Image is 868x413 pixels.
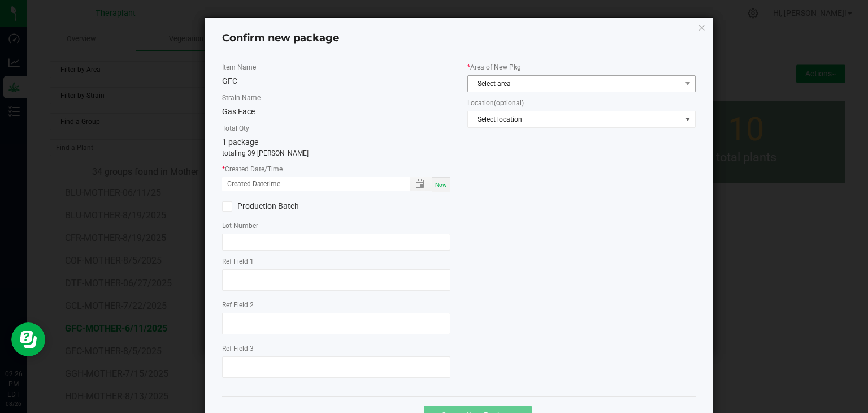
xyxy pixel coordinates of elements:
label: Ref Field 1 [222,256,450,266]
span: Select location [468,111,681,127]
span: (optional) [494,99,524,107]
p: totaling 39 [PERSON_NAME] [222,148,450,158]
div: Gas Face [222,106,450,118]
span: Toggle popup [410,177,432,191]
label: Total Qty [222,123,450,134]
label: Lot Number [222,221,450,231]
span: Select area [468,76,681,92]
label: Item Name [222,62,450,72]
h4: Confirm new package [222,31,696,46]
label: Strain Name [222,93,450,103]
span: NO DATA FOUND [467,111,696,128]
span: Now [435,182,447,188]
label: Area of New Pkg [467,62,696,72]
input: Created Datetime [222,177,398,191]
div: GFC [222,75,450,87]
label: Ref Field 2 [222,300,450,310]
label: Created Date/Time [222,164,450,174]
iframe: Resource center [11,322,45,356]
label: Production Batch [222,200,328,212]
span: 1 package [222,137,258,147]
label: Ref Field 3 [222,343,450,354]
label: Location [467,98,696,108]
